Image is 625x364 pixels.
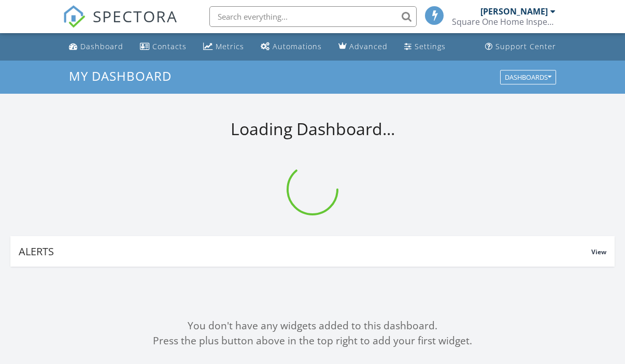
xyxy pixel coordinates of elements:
div: Dashboards [505,74,551,81]
div: Square One Home Inspections [452,17,556,27]
button: Dashboards [500,70,556,84]
div: Settings [415,41,446,51]
a: Contacts [136,37,191,56]
a: SPECTORA [63,14,178,36]
a: Dashboard [65,37,127,56]
div: Metrics [216,41,244,51]
a: Automations (Basic) [257,37,326,56]
a: Support Center [481,37,560,56]
span: My Dashboard [69,67,172,84]
div: [PERSON_NAME] [480,6,548,17]
a: Advanced [334,37,392,56]
span: View [591,247,606,256]
div: Contacts [152,41,187,51]
div: You don't have any widgets added to this dashboard. [10,318,615,333]
span: SPECTORA [93,5,178,27]
div: Automations [273,41,322,51]
img: The Best Home Inspection Software - Spectora [63,5,86,28]
div: Press the plus button above in the top right to add your first widget. [10,333,615,348]
a: Metrics [199,37,248,56]
input: Search everything... [209,6,417,27]
div: Support Center [495,41,556,51]
div: Alerts [19,244,591,258]
a: Settings [400,37,450,56]
div: Advanced [349,41,388,51]
div: Dashboard [80,41,123,51]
